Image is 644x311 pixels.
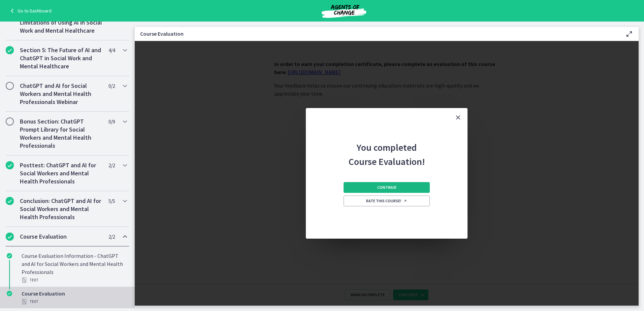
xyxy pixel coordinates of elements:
[20,233,102,241] h2: Course Evaluation
[108,161,115,169] span: 2 / 2
[6,197,14,205] i: Completed
[6,233,14,241] i: Completed
[7,291,12,296] i: Completed
[22,252,127,284] div: Course Evaluation Information - ChatGPT and AI for Social Workers and Mental Health Professionals
[449,108,468,127] button: Close
[108,117,115,126] span: 0 / 9
[8,7,52,15] a: Go to Dashboard
[20,46,102,70] h2: Section 5: The Future of AI and ChatGPT in Social Work and Mental Healthcare
[20,10,102,35] h2: Section 4: Challenges and Limitations of Using AI in Social Work and Mental Healthcare
[108,46,115,54] span: 4 / 4
[303,3,384,19] img: Agents of Change Social Work Test Prep
[22,289,127,306] div: Course Evaluation
[22,276,127,284] div: Text
[20,82,102,106] h2: ChatGPT and AI for Social Workers and Mental Health Professionals Webinar
[20,197,102,221] h2: Conclusion: ChatGPT and AI for Social Workers and Mental Health Professionals
[108,233,115,241] span: 2 / 2
[377,185,396,190] span: Continue
[344,196,430,206] a: Rate this course! Opens in a new window
[20,161,102,185] h2: Posttest: ChatGPT and AI for Social Workers and Mental Health Professionals
[22,298,127,306] div: Text
[20,117,102,150] h2: Bonus Section: ChatGPT Prompt Library for Social Workers and Mental Health Professionals
[344,182,430,193] button: Continue
[6,46,14,54] i: Completed
[108,197,115,205] span: 5 / 5
[366,198,407,204] span: Rate this course!
[342,127,431,169] h2: You completed Course Evaluation!
[7,253,12,258] i: Completed
[6,161,14,169] i: Completed
[403,199,407,203] i: Opens in a new window
[140,30,614,38] h3: Course Evaluation
[108,82,115,90] span: 0 / 2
